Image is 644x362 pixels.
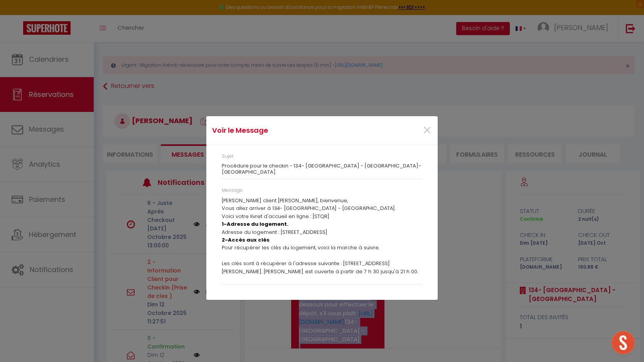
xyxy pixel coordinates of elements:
[222,228,422,236] p: Adresse du logement : [STREET_ADDRESS]
[212,125,355,136] h4: Voir le Message
[222,163,422,175] h3: Procédure pour le checkin - 134- [GEOGRAPHIC_DATA] - [GEOGRAPHIC_DATA]-[GEOGRAPHIC_DATA]
[422,119,432,142] span: ×
[422,122,432,139] button: Close
[612,331,635,354] div: Ouvrir le chat
[222,187,243,194] label: Message
[222,153,233,160] label: Sujet
[222,197,422,205] p: [PERSON_NAME] client [PERSON_NAME], bienvenue,
[222,213,422,220] p: Voici votre livret d'accueil en ligne : [STQR]
[222,220,288,228] b: 1-Adresse du logement.
[222,244,422,362] p: Pour récupérer les clés du logement, voici la marche à suivre. Les clés sont à récupérer à l'adre...
[222,236,270,244] b: 2-Accès aux clés
[222,205,422,212] p: Vous allez arriver à 134- [GEOGRAPHIC_DATA] - [GEOGRAPHIC_DATA].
